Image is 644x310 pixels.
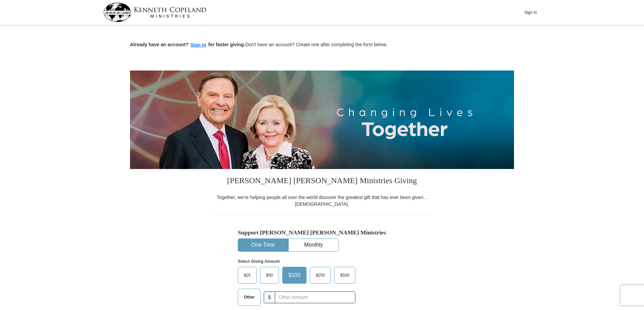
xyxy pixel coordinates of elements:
button: Monthly [289,239,339,251]
button: Sign in [189,41,208,49]
span: Other [240,292,258,302]
p: Don't have an account? Create one after completing the form below. [130,41,514,49]
button: One-Time [238,239,288,251]
input: Other Amount [275,291,355,303]
h5: Support [PERSON_NAME] [PERSON_NAME] Ministries [238,229,406,236]
button: Sign In [520,7,541,18]
div: Together, we're helping people all over the world discover the greatest gift that has ever been g... [213,194,431,207]
strong: Select Giving Amount [238,259,280,264]
span: $25 [240,270,254,280]
span: $100 [285,270,304,280]
strong: Already have an account? for faster giving. [130,42,245,47]
h3: [PERSON_NAME] [PERSON_NAME] Ministries Giving [213,169,431,194]
span: $ [264,291,275,303]
span: $50 [263,270,276,280]
img: kcm-header-logo.svg [103,3,206,22]
span: $500 [337,270,353,280]
span: $250 [313,270,328,280]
